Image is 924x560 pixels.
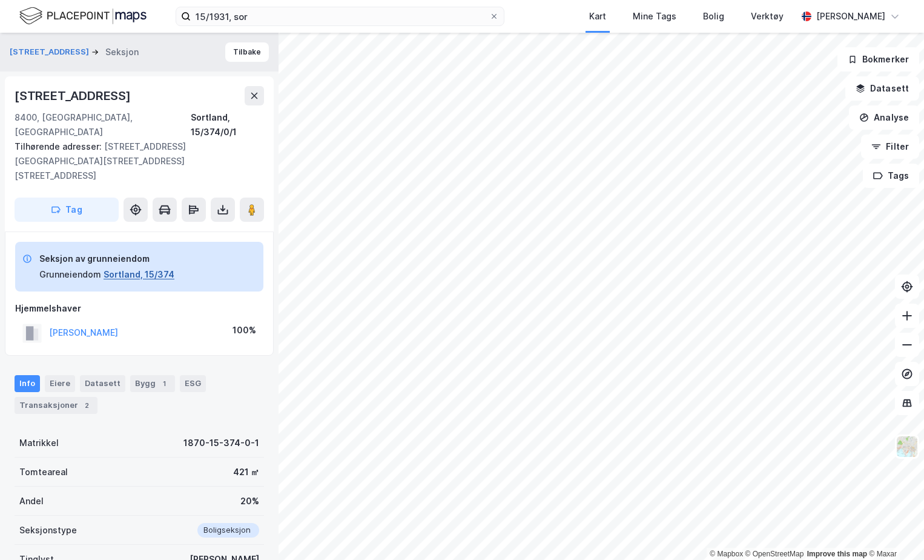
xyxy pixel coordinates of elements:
button: Tilbake [225,42,269,62]
div: 100% [233,323,256,338]
button: Bokmerker [837,47,919,72]
div: Verktøy [751,9,784,24]
div: 2 [81,399,93,412]
div: 1870-15-374-0-1 [183,436,259,450]
div: Datasett [80,375,125,392]
div: ESG [180,375,206,392]
div: 1 [158,378,170,390]
button: [STREET_ADDRESS] [10,46,91,58]
span: Tilhørende adresser: [15,141,104,152]
div: Grunneiendom [39,267,101,282]
img: Z [896,435,919,458]
div: Hjemmelshaver [15,301,263,316]
div: Transaksjoner [15,397,97,414]
div: [STREET_ADDRESS] [15,86,133,105]
div: 8400, [GEOGRAPHIC_DATA], [GEOGRAPHIC_DATA] [15,110,191,139]
div: 20% [240,494,259,508]
div: Bolig [703,9,724,24]
iframe: Chat Widget [863,502,924,560]
div: [PERSON_NAME] [816,9,885,24]
div: Eiere [45,375,75,392]
button: Filter [861,135,919,159]
div: 421 ㎡ [233,465,259,479]
div: Andel [19,494,44,508]
div: Matrikkel [19,436,59,450]
div: Tomteareal [19,465,68,479]
div: [STREET_ADDRESS][GEOGRAPHIC_DATA][STREET_ADDRESS][STREET_ADDRESS] [15,139,254,183]
a: Mapbox [710,550,743,558]
div: Sortland, 15/374/0/1 [191,110,264,139]
button: Tags [863,164,919,188]
div: Kart [589,9,606,24]
button: Datasett [845,76,919,101]
button: Analyse [849,105,919,130]
div: Seksjonstype [19,523,77,538]
a: Improve this map [807,550,867,558]
input: Søk på adresse, matrikkel, gårdeiere, leietakere eller personer [191,7,489,25]
button: Tag [15,198,119,222]
div: Kontrollprogram for chat [863,502,924,560]
img: logo.f888ab2527a4732fd821a326f86c7f29.svg [19,5,147,27]
div: Mine Tags [633,9,676,24]
a: OpenStreetMap [745,550,804,558]
div: Bygg [130,375,175,392]
div: Info [15,375,40,392]
div: Seksjon av grunneiendom [39,252,174,266]
button: Sortland, 15/374 [104,267,174,282]
div: Seksjon [105,45,139,59]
